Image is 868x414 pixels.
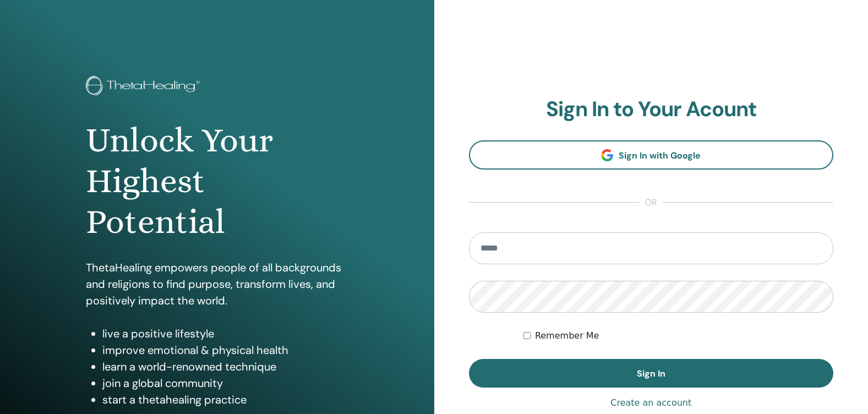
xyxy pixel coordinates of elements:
[640,196,663,209] span: or
[469,140,834,170] a: Sign In with Google
[469,97,834,122] h2: Sign In to Your Acount
[535,329,599,342] label: Remember Me
[637,368,665,379] span: Sign In
[86,259,348,309] p: ThetaHealing empowers people of all backgrounds and religions to find purpose, transform lives, a...
[619,150,701,161] span: Sign In with Google
[102,342,348,358] li: improve emotional & physical health
[610,396,691,410] a: Create an account
[86,120,348,243] h1: Unlock Your Highest Potential
[102,325,348,342] li: live a positive lifestyle
[102,375,348,391] li: join a global community
[523,329,833,342] div: Keep me authenticated indefinitely or until I manually logout
[102,358,348,375] li: learn a world-renowned technique
[469,359,834,388] button: Sign In
[102,391,348,408] li: start a thetahealing practice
